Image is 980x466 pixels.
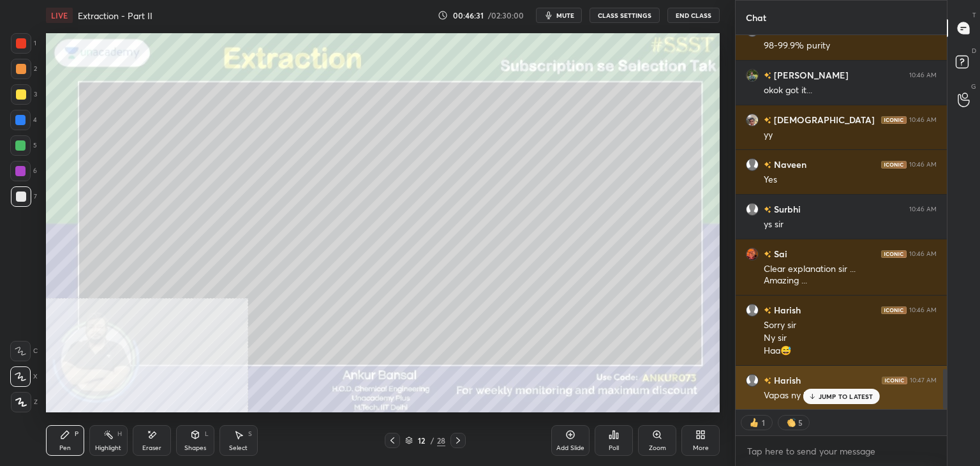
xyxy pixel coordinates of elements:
[10,110,37,130] div: 4
[764,332,937,345] div: Ny sir
[764,307,771,314] img: no-rating-badge.077c3623.svg
[972,46,976,56] p: D
[881,250,907,258] img: iconic-dark.1390631f.png
[764,72,771,79] img: no-rating-badge.077c3623.svg
[556,11,574,20] span: mute
[746,69,759,82] img: 73cb08bec65b469e84768acbd7a09c51.jpg
[764,40,937,52] div: 98-99.9% purity
[736,1,776,34] p: Chat
[909,206,937,213] div: 10:46 AM
[590,8,660,23] button: CLASS SETTINGS
[746,158,759,171] img: default.png
[748,416,761,429] img: thumbs_up.png
[693,445,709,451] div: More
[771,158,806,171] h6: Naveen
[75,431,78,437] div: P
[46,8,73,23] div: LIVE
[764,162,771,169] img: no-rating-badge.077c3623.svg
[881,116,907,124] img: iconic-dark.1390631f.png
[667,8,720,23] button: End Class
[609,445,619,451] div: Poll
[764,206,771,213] img: no-rating-badge.077c3623.svg
[746,304,759,317] img: default.png
[10,135,37,156] div: 5
[764,377,771,384] img: no-rating-badge.077c3623.svg
[746,248,759,260] img: 49ce785f0cd54aa0b66876ec8c9ffbe2.jpg
[909,71,937,79] div: 10:46 AM
[909,116,937,124] div: 10:46 AM
[819,393,873,400] p: JUMP TO LATEST
[746,374,759,387] img: default.png
[764,251,771,258] img: no-rating-badge.077c3623.svg
[761,417,766,428] div: 1
[764,218,937,231] div: ys sir
[10,341,38,361] div: C
[142,445,161,451] div: Eraser
[11,59,37,79] div: 2
[764,389,937,402] div: Vapas ny hoga sir
[746,203,759,216] img: default.png
[764,263,937,287] div: Clear explanation sir ... Amazing ...
[785,416,798,429] img: clapping_hands.png
[184,445,206,451] div: Shapes
[882,377,907,384] img: iconic-dark.1390631f.png
[10,161,37,181] div: 6
[909,161,937,169] div: 10:46 AM
[11,33,36,54] div: 1
[11,186,37,207] div: 7
[649,445,666,451] div: Zoom
[10,366,38,387] div: X
[771,303,801,317] h6: Harish
[431,437,434,444] div: /
[78,10,152,22] h4: Extraction - Part II
[736,35,947,410] div: grid
[248,431,252,437] div: S
[771,68,849,82] h6: [PERSON_NAME]
[764,84,937,97] div: okok got it...
[771,247,787,260] h6: Sai
[771,373,801,387] h6: Harish
[437,435,445,446] div: 28
[764,345,937,357] div: Haa😅
[556,445,584,451] div: Add Slide
[881,306,907,314] img: iconic-dark.1390631f.png
[764,319,937,332] div: Sorry sir
[971,82,976,91] p: G
[229,445,248,451] div: Select
[909,306,937,314] div: 10:46 AM
[910,377,937,384] div: 10:47 AM
[59,445,71,451] div: Pen
[11,392,38,412] div: Z
[536,8,582,23] button: mute
[881,161,907,169] img: iconic-dark.1390631f.png
[11,84,37,105] div: 3
[771,113,875,126] h6: [DEMOGRAPHIC_DATA]
[771,202,801,216] h6: Surbhi
[798,417,803,428] div: 5
[764,129,937,142] div: yy
[972,10,976,20] p: T
[764,117,771,124] img: no-rating-badge.077c3623.svg
[764,174,937,186] div: Yes
[415,437,428,444] div: 12
[746,114,759,126] img: 40b025166e184f62afbe1303e8b3fa45.13621993_
[117,431,122,437] div: H
[909,250,937,258] div: 10:46 AM
[95,445,121,451] div: Highlight
[205,431,209,437] div: L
